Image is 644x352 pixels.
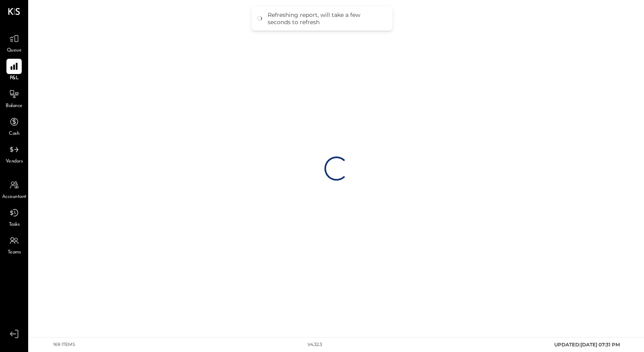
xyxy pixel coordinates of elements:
a: Queue [0,31,28,54]
a: Balance [0,86,28,110]
span: Cash [9,130,19,138]
a: Vendors [0,142,28,165]
a: P&L [0,59,28,82]
span: Teams [8,249,21,256]
span: Balance [6,103,23,110]
div: v 4.32.3 [308,342,322,348]
span: Accountant [2,193,27,201]
div: 169 items [53,342,75,348]
a: Tasks [0,205,28,228]
span: Tasks [9,221,20,228]
a: Accountant [0,177,28,201]
a: Cash [0,114,28,138]
a: Teams [0,233,28,256]
span: Queue [7,47,22,54]
span: UPDATED: [DATE] 07:31 PM [554,342,620,348]
div: Refreshing report, will take a few seconds to refresh [268,11,384,26]
span: P&L [10,75,19,82]
span: Vendors [6,158,23,165]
